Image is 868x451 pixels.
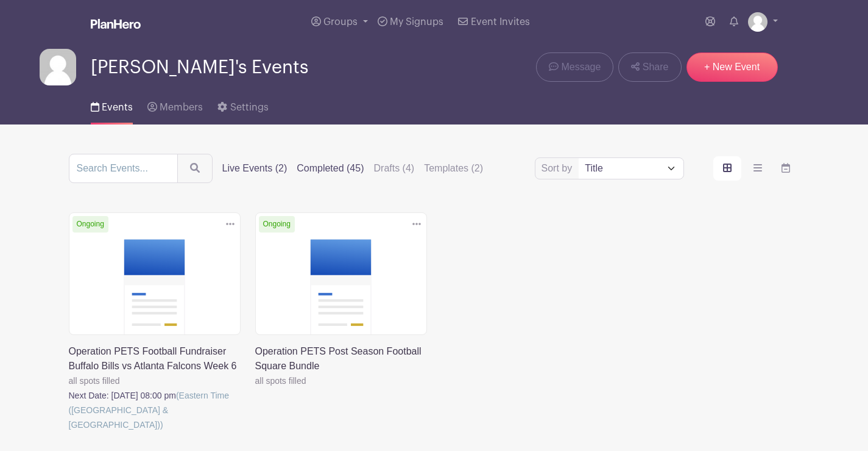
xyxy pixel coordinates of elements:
[222,161,484,176] div: filters
[102,103,133,112] span: Events
[536,52,613,82] a: Message
[69,154,178,183] input: Search Events...
[424,161,483,176] label: Templates (2)
[160,103,203,112] span: Members
[542,161,576,176] label: Sort by
[217,85,268,124] a: Settings
[222,161,288,176] label: Live Events (2)
[230,103,269,112] span: Settings
[471,17,530,27] span: Event Invites
[91,57,308,78] span: [PERSON_NAME]'s Events
[323,17,358,27] span: Groups
[748,12,767,32] img: default-ce2991bfa6775e67f084385cd625a349d9dcbb7a52a09fb2fda1e96e2d18dcdb.png
[147,85,203,124] a: Members
[561,60,601,74] span: Message
[40,49,76,85] img: default-ce2991bfa6775e67f084385cd625a349d9dcbb7a52a09fb2fda1e96e2d18dcdb.png
[374,161,415,176] label: Drafts (4)
[390,17,443,27] span: My Signups
[643,60,669,74] span: Share
[91,19,141,29] img: logo_white-6c42ec7e38ccf1d336a20a19083b03d10ae64f83f12c07503d8b9e83406b4c7d.svg
[297,161,364,176] label: Completed (45)
[91,85,133,124] a: Events
[713,156,800,181] div: order and view
[686,52,778,82] a: + New Event
[618,52,681,82] a: Share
